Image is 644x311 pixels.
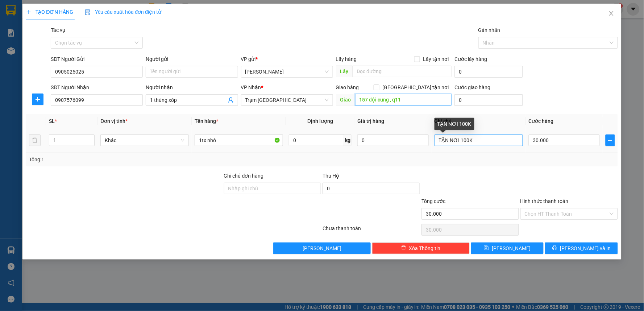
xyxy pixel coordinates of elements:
label: Gán nhãn [478,27,500,33]
div: 40.000 [68,47,144,57]
button: save[PERSON_NAME] [471,242,544,254]
label: Ghi chú đơn hàng [224,173,264,179]
label: Cước giao hàng [454,84,490,90]
span: [PERSON_NAME] [492,244,531,252]
span: TẠO ĐƠN HÀNG [26,9,73,15]
input: Cước giao hàng [454,94,523,106]
span: Chưa thu : [68,49,96,56]
input: Ghi Chú [435,134,523,146]
span: save [484,245,489,251]
div: Người gửi [146,55,238,63]
span: Giao [336,94,355,105]
span: Yêu cầu xuất hóa đơn điện tử [85,9,161,15]
span: Lấy [336,66,353,77]
label: Tác vụ [51,27,65,33]
span: plus [26,9,31,14]
span: kg [344,134,352,146]
span: [GEOGRAPHIC_DATA] tận nơi [379,83,452,91]
label: Cước lấy hàng [454,56,487,62]
span: [PERSON_NAME] [303,244,341,252]
div: VP gửi [241,55,333,63]
span: Khác [105,135,184,146]
span: Trạm Sài Gòn [245,95,329,105]
span: Tổng cước [421,198,445,204]
span: Giao hàng [336,84,359,90]
span: printer [552,245,557,251]
input: Dọc đường [353,66,452,77]
div: [PERSON_NAME] [6,6,64,22]
span: Cước hàng [529,118,554,124]
span: [PERSON_NAME] và In [560,244,611,252]
span: Xóa Thông tin [409,244,441,252]
span: Đơn vị tính [100,118,128,124]
div: anh Duy Xo [69,24,143,32]
div: SĐT Người Gửi [51,55,143,63]
span: plus [606,137,614,143]
span: Lấy tận nơi [420,55,452,63]
input: Dọc đường [355,94,452,105]
button: deleteXóa Thông tin [372,242,470,254]
div: Người nhận [146,83,238,91]
span: Nhận: [69,7,87,14]
span: Lấy hàng [336,56,357,62]
button: plus [32,94,43,105]
div: Chưa thanh toán [322,224,421,237]
span: user-add [228,97,234,103]
div: SĐT Người Nhận [51,83,143,91]
span: Tên hàng [195,118,218,124]
button: printer[PERSON_NAME] và In [545,242,618,254]
button: Close [601,4,622,24]
input: Cước lấy hàng [454,66,523,78]
span: VP Nhận [241,84,261,90]
img: icon [85,9,91,15]
div: Tổng: 1 [29,155,249,163]
button: plus [606,134,615,146]
span: Gửi: [6,6,17,14]
span: Giá trị hàng [357,118,384,124]
span: Thu Hộ [323,173,339,179]
span: Định lượng [307,118,333,124]
input: VD: Bàn, Ghế [195,134,283,146]
input: Ghi chú đơn hàng [224,183,321,194]
span: close [608,11,614,16]
span: plus [32,96,43,102]
th: Ghi chú [432,114,526,128]
div: 0971717140 [6,22,64,33]
div: Trạm [GEOGRAPHIC_DATA] [69,6,143,24]
input: 0 [357,134,429,146]
div: TẬN NƠI 100K [435,118,474,130]
div: 0907272682 [69,32,143,42]
span: SL [49,118,55,124]
button: delete [29,134,41,146]
label: Hình thức thanh toán [520,198,569,204]
span: Phan Thiết [245,66,329,77]
span: delete [401,245,406,251]
button: [PERSON_NAME] [273,242,371,254]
